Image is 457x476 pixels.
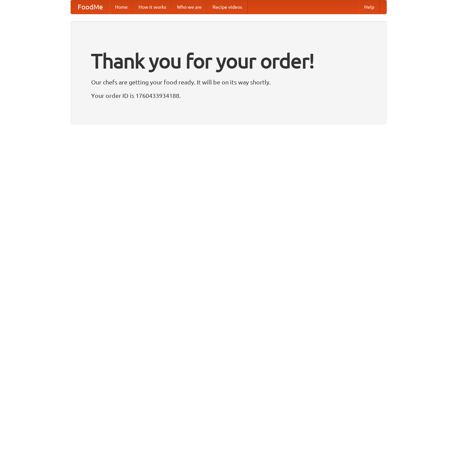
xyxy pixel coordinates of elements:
a: Home [110,0,133,14]
p: Your order ID is 1760433934188. [91,90,366,101]
p: Our chefs are getting your food ready. It will be on its way shortly. [91,77,366,87]
a: How it works [133,0,172,14]
h1: Thank you for your order! [91,45,366,77]
a: Who we are [172,0,207,14]
a: FoodMe [71,0,110,14]
a: Recipe videos [207,0,247,14]
a: Help [359,0,380,14]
